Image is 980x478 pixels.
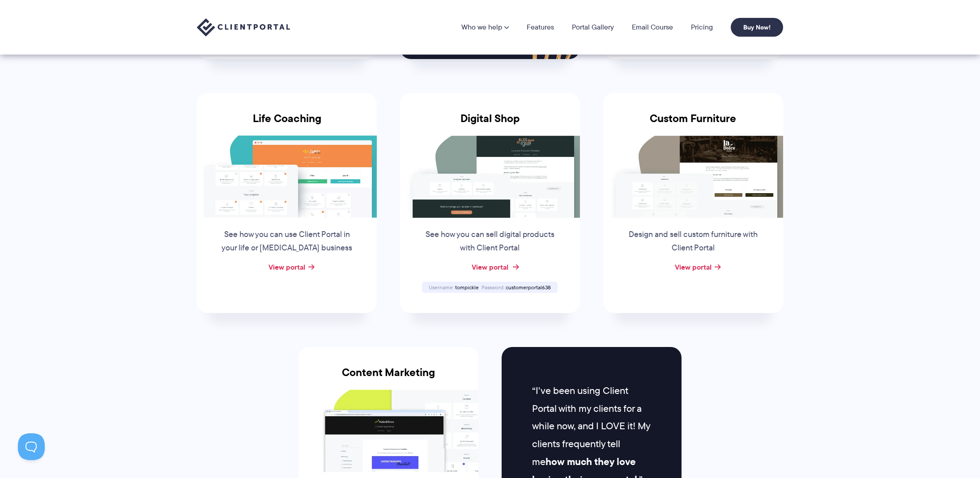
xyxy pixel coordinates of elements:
a: View portal [472,262,508,272]
p: See how you can use Client Portal in your life or [MEDICAL_DATA] business [219,228,355,255]
a: Pricing [691,24,713,31]
span: customerportal638 [506,283,551,291]
h3: Digital Shop [400,112,580,135]
span: Username [429,283,454,291]
a: Portal Gallery [572,24,614,31]
a: Who we help [461,24,509,31]
h3: Life Coaching [197,112,377,135]
p: Design and sell custom furniture with Client Portal [625,228,761,255]
a: Email Course [632,24,673,31]
h3: Content Marketing [298,366,478,389]
a: Features [527,24,554,31]
iframe: Toggle Customer Support [18,433,45,460]
h3: Custom Furniture [603,112,783,135]
a: Buy Now! [731,18,783,37]
a: View portal [675,262,712,272]
span: tompickle [455,283,479,291]
span: Password [481,283,504,291]
p: See how you can sell digital products with Client Portal [422,228,558,255]
a: View portal [268,262,305,272]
